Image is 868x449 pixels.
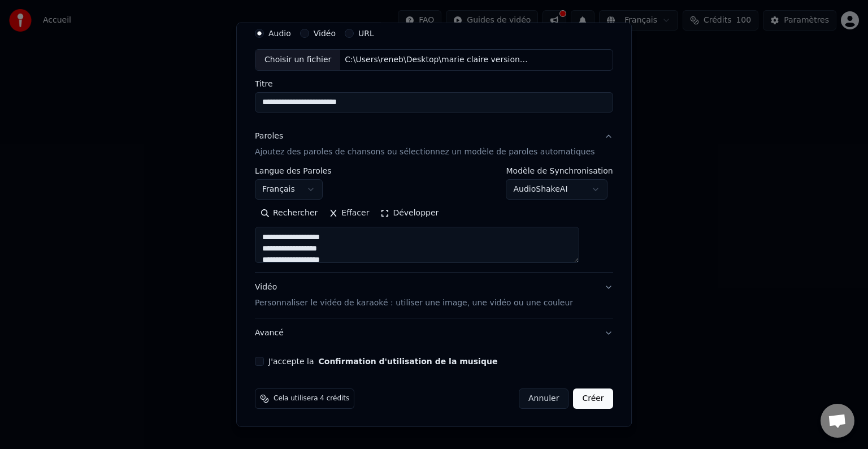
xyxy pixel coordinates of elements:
[319,357,498,365] button: J'accepte la
[323,204,375,222] button: Effacer
[268,357,497,365] label: J'accepte la
[255,50,340,70] div: Choisir un fichier
[255,273,613,318] button: VidéoPersonnaliser le vidéo de karaoké : utiliser une image, une vidéo ou une couleur
[255,146,595,158] p: Ajoutez des paroles de chansons ou sélectionnez un modèle de paroles automatiques
[255,131,283,142] div: Paroles
[255,282,573,309] div: Vidéo
[268,29,291,37] label: Audio
[255,122,613,167] button: ParolesAjoutez des paroles de chansons ou sélectionnez un modèle de paroles automatiques
[314,29,336,37] label: Vidéo
[255,167,613,272] div: ParolesAjoutez des paroles de chansons ou sélectionnez un modèle de paroles automatiques
[255,80,613,88] label: Titre
[255,318,613,348] button: Avancé
[519,388,568,409] button: Annuler
[255,167,332,175] label: Langue des Paroles
[255,204,323,222] button: Rechercher
[506,167,613,175] label: Modèle de Synchronisation
[375,204,445,222] button: Développer
[574,388,613,409] button: Créer
[358,29,374,37] label: URL
[341,54,533,66] div: C:\Users\reneb\Desktop\marie claire version 13H17.mp3
[274,394,349,403] span: Cela utilisera 4 crédits
[255,297,573,309] p: Personnaliser le vidéo de karaoké : utiliser une image, une vidéo ou une couleur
